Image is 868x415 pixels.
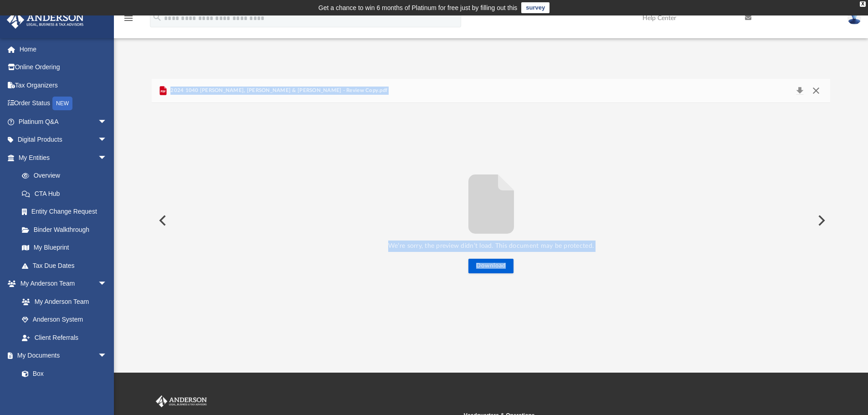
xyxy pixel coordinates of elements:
span: arrow_drop_down [98,149,116,167]
a: Overview [13,167,121,185]
div: close [860,1,866,7]
span: 2024 1040 [PERSON_NAME], [PERSON_NAME] & [PERSON_NAME] - Review Copy.pdf [169,87,387,95]
div: Get a chance to win 6 months of Platinum for free just by filling out this [318,2,518,13]
a: Online Ordering [6,58,121,77]
a: My Documentsarrow_drop_down [6,347,116,365]
span: arrow_drop_down [98,275,116,293]
button: Next File [811,208,831,233]
button: Close [808,84,824,97]
a: My Blueprint [13,239,116,257]
a: Meeting Minutes [13,383,116,401]
a: Anderson System [13,311,116,329]
a: Order StatusNEW [6,94,121,113]
a: survey [521,2,550,13]
a: CTA Hub [13,184,121,203]
i: search [152,12,162,22]
div: File preview [152,103,831,338]
a: Tax Organizers [6,76,121,94]
a: Platinum Q&Aarrow_drop_down [6,113,121,131]
button: Download [791,84,808,97]
a: Entity Change Request [13,203,121,221]
span: arrow_drop_down [98,113,116,131]
a: My Entitiesarrow_drop_down [6,149,121,167]
img: Anderson Advisors Platinum Portal [154,395,209,407]
a: Tax Due Dates [13,256,121,275]
div: Preview [152,79,831,338]
span: arrow_drop_down [98,347,116,365]
a: Box [13,364,112,383]
p: We’re sorry, the preview didn’t load. This document may be protected. [152,241,831,252]
div: NEW [52,97,72,110]
img: User Pic [847,11,861,25]
a: menu [123,17,134,24]
a: Client Referrals [13,328,116,347]
a: My Anderson Team [13,292,112,311]
img: Anderson Advisors Platinum Portal [4,11,87,29]
a: Digital Productsarrow_drop_down [6,131,121,149]
span: arrow_drop_down [98,131,116,149]
button: Download [468,259,514,273]
i: menu [123,13,134,24]
a: Home [6,40,121,58]
button: Previous File [152,208,172,233]
a: Binder Walkthrough [13,220,121,239]
a: My Anderson Teamarrow_drop_down [6,275,116,293]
